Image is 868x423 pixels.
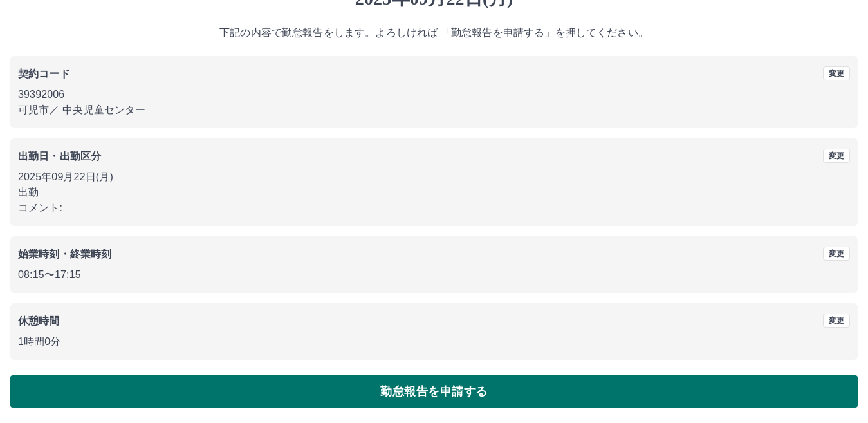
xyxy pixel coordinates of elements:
[823,149,850,163] button: 変更
[18,87,850,102] p: 39392006
[823,314,850,328] button: 変更
[18,249,111,259] b: 始業時刻・終業時刻
[18,102,850,118] p: 可児市 ／ 中央児童センター
[18,334,850,350] p: 1時間0分
[18,200,850,216] p: コメント:
[10,25,858,41] p: 下記の内容で勤怠報告をします。よろしければ 「勤怠報告を申請する」を押してください。
[18,169,850,185] p: 2025年09月22日(月)
[10,375,858,408] button: 勤怠報告を申請する
[18,68,70,79] b: 契約コード
[823,66,850,80] button: 変更
[18,267,850,283] p: 08:15 〜 17:15
[18,315,60,326] b: 休憩時間
[823,247,850,261] button: 変更
[18,151,101,162] b: 出勤日・出勤区分
[18,185,850,200] p: 出勤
